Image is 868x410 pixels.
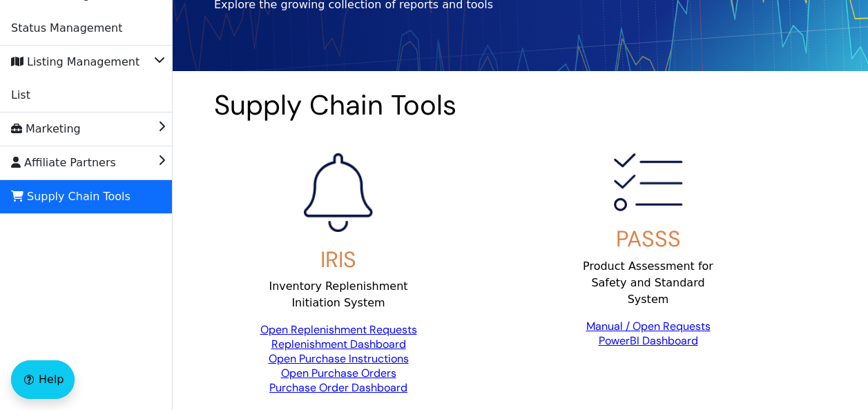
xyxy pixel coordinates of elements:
[11,360,75,399] button: Help floatingactionbutton
[586,319,711,333] a: Manual / Open Requests
[11,84,30,106] span: List
[11,118,81,140] span: Marketing
[614,153,683,211] img: PASSS Icon
[320,246,356,273] h2: IRIS
[269,351,409,366] a: Open Purchase Instructions
[281,366,396,380] a: Open Purchase Orders
[260,322,417,337] a: Open Replenishment Requests
[39,371,64,388] span: Help
[304,153,373,232] img: IRIS Icon
[11,51,139,73] span: Listing Management
[616,226,681,252] h2: PASSS
[214,88,827,121] h1: Supply Chain Tools
[264,278,413,311] p: Inventory Replenishment Initiation System
[11,186,131,208] span: Supply Chain Tools
[11,17,122,39] span: Status Management
[271,337,406,351] a: Replenishment Dashboard
[269,380,407,395] a: Purchase Order Dashboard
[599,333,698,348] a: PowerBI Dashboard
[11,152,116,174] span: Affiliate Partners
[574,258,722,308] p: Product Assessment for Safety and Standard System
